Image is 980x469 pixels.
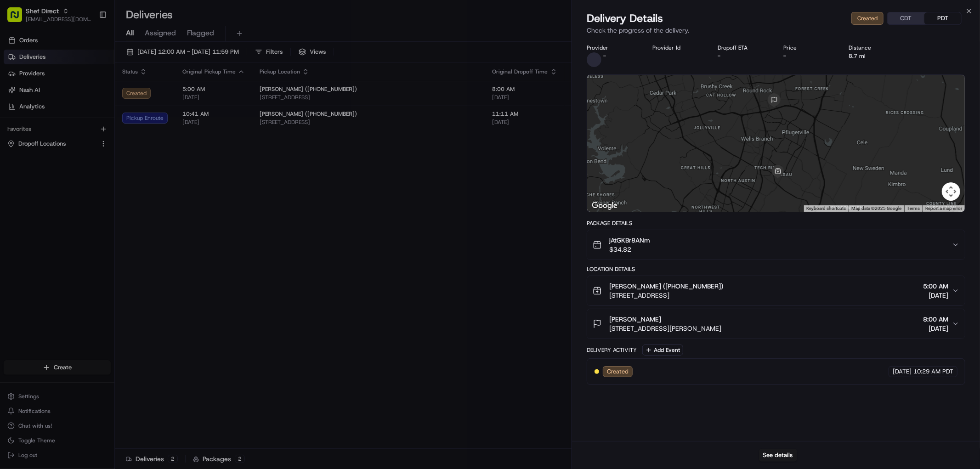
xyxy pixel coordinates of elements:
span: Shef Support [28,142,64,150]
a: Terms [907,206,920,211]
span: API Documentation [87,181,147,190]
button: Keyboard shortcuts [806,205,846,212]
span: 5:00 AM [923,282,948,291]
div: Past conversations [9,119,59,127]
span: Delivery Details [587,11,663,26]
span: [DATE] [71,142,90,150]
button: Map camera controls [942,182,960,201]
span: Created [607,367,629,376]
button: jAtGKBr8ANm$34.82 [587,230,965,260]
p: Welcome 👋 [9,37,167,51]
img: Google [589,200,620,212]
div: Dropoff ETA [718,44,769,51]
span: [STREET_ADDRESS] [609,291,723,300]
button: CDT [888,12,924,24]
span: $34.82 [609,245,650,254]
div: 📗 [9,181,17,189]
a: 📗Knowledge Base [6,177,74,193]
div: Location Details [587,266,965,273]
button: See details [759,449,797,462]
span: Knowledge Base [18,181,70,190]
a: Report a map error [925,206,962,211]
span: [DATE] [893,367,912,376]
img: Shef Support [9,134,24,148]
img: 1736555255976-a54dd68f-1ca7-489b-9aae-adbdc363a1c4 [9,88,26,104]
button: [PERSON_NAME][STREET_ADDRESS][PERSON_NAME]8:00 AM[DATE] [587,309,965,339]
div: Start new chat [41,88,151,97]
img: Nash [9,9,28,28]
div: - [718,52,769,60]
span: [STREET_ADDRESS][PERSON_NAME] [609,324,721,333]
button: PDT [924,12,961,24]
span: [PERSON_NAME] ([PHONE_NUMBER]) [609,282,723,291]
span: Map data ©2025 Google [851,206,901,211]
span: • [66,142,69,150]
div: We're available if you need us! [41,97,126,104]
div: Price [783,44,834,51]
div: Package Details [587,220,965,227]
div: 8.7 mi [849,52,900,60]
a: 💻API Documentation [74,177,151,193]
div: Delivery Activity [587,346,637,354]
a: Powered byPylon [65,203,111,210]
div: Distance [849,44,900,51]
div: Provider Id [652,44,703,51]
span: jAtGKBr8ANm [609,236,650,245]
span: 10:29 AM PDT [913,367,953,376]
span: [DATE] [923,324,948,333]
span: 8:00 AM [923,315,948,324]
input: Clear [24,59,152,69]
a: Open this area in Google Maps (opens a new window) [589,200,620,212]
span: [DATE] [923,291,948,300]
div: - [783,52,834,60]
span: Pylon [91,203,111,210]
div: Provider [587,44,638,51]
button: See all [142,118,167,129]
button: [PERSON_NAME] ([PHONE_NUMBER])[STREET_ADDRESS]5:00 AM[DATE] [587,276,965,305]
p: Check the progress of the delivery. [587,26,965,35]
span: [PERSON_NAME] [609,315,661,324]
div: 💻 [78,181,85,189]
span: - [603,52,606,60]
button: Start new chat [156,90,167,102]
img: 8571987876998_91fb9ceb93ad5c398215_72.jpg [19,88,36,104]
button: Add Event [642,345,683,356]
